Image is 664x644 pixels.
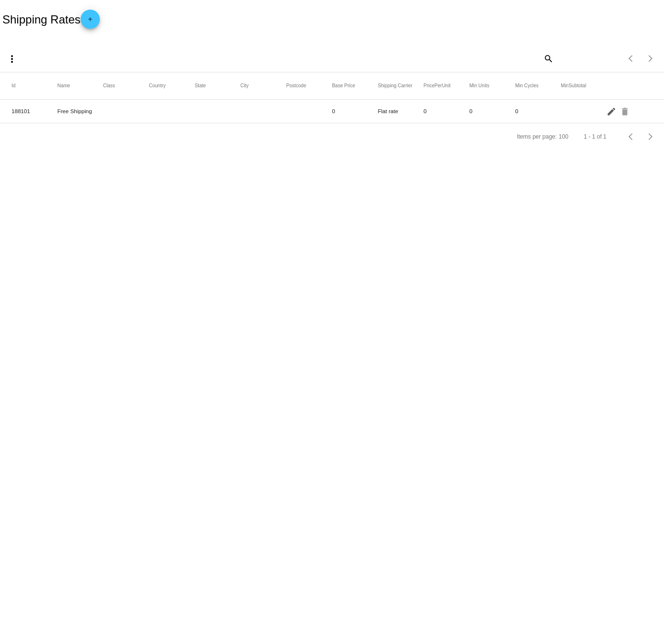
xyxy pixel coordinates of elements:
mat-cell: 0 [332,105,378,117]
button: Change sorting for Name [57,83,70,89]
div: 1 - 1 of 1 [584,133,606,140]
button: Change sorting for City [240,83,249,89]
mat-icon: add [84,16,96,27]
button: Change sorting for Country [149,83,166,89]
mat-icon: more_vert [6,53,18,65]
button: Next page [641,49,660,68]
div: Items per page: [517,133,557,140]
mat-icon: edit [606,104,618,118]
button: Change sorting for Class [103,83,115,89]
h2: Shipping Rates [2,10,100,29]
button: Change sorting for Postcode [286,83,307,89]
button: Change sorting for State [195,83,206,89]
button: Next page [641,127,660,146]
button: Change sorting for MinCycles [515,83,539,89]
mat-cell: 0 [424,105,469,117]
mat-cell: 0 [515,105,561,117]
mat-cell: Free Shipping [57,105,103,117]
button: Change sorting for MinSubtotal [561,83,586,89]
button: Change sorting for MinUnits [469,83,489,89]
mat-icon: delete [620,104,631,118]
div: 100 [559,133,569,140]
button: Previous page [622,127,641,146]
button: Previous page [622,49,641,68]
button: Change sorting for BasePrice [332,83,355,89]
mat-cell: 0 [469,105,515,117]
button: Change sorting for PricePerUnit [424,83,451,89]
mat-cell: Flat rate [378,105,423,117]
button: Change sorting for ShippingCarrier [378,83,412,89]
mat-cell: 188101 [12,105,57,117]
button: Change sorting for Id [12,83,15,89]
mat-icon: search [542,51,554,66]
